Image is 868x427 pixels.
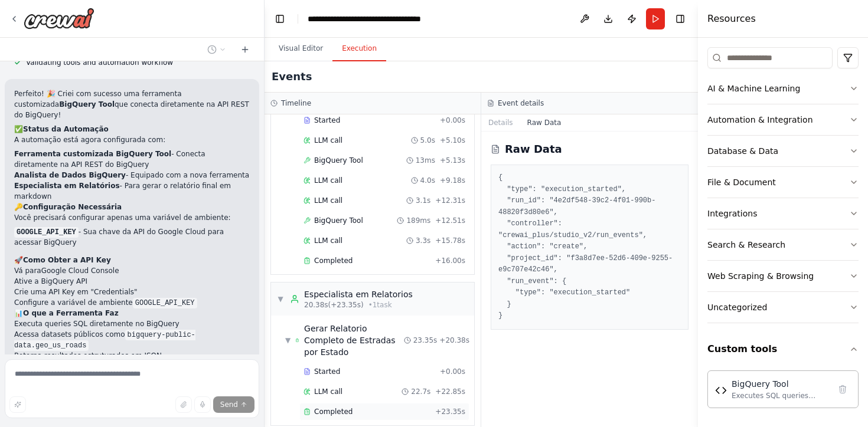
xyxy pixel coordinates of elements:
[505,141,562,157] h2: Raw Data
[14,150,171,158] strong: Ferramenta customizada BigQuery Tool
[435,387,465,396] span: + 22.85s
[440,116,465,125] span: + 0.00s
[23,256,111,264] strong: Como Obter a API Key
[707,176,776,188] div: File & Document
[277,294,284,304] span: ▼
[707,12,756,26] h4: Resources
[236,42,254,57] button: Start a new chat
[440,136,465,145] span: + 5.10s
[304,323,404,358] span: Gerar Relatorio Completo de Estradas por Estado
[707,136,859,166] button: Database & Data
[707,208,757,219] div: Integrations
[304,300,364,310] span: 20.38s (+23.35s)
[304,288,413,300] div: Especialista em Relatorios
[14,149,250,170] li: - Conecta diretamente na API REST do BigQuery
[314,196,342,205] span: LLM call
[41,267,119,275] a: Google Cloud Console
[213,396,254,413] button: Send
[314,156,363,165] span: BigQuery Tool
[715,385,727,396] img: BigQuery Tool
[435,407,465,416] span: + 23.35s
[332,37,386,61] button: Execution
[440,367,465,376] span: + 0.00s
[707,114,813,126] div: Automation & Integration
[269,37,332,61] button: Visual Editor
[314,407,353,416] span: Completed
[420,136,435,145] span: 5.0s
[14,212,250,223] p: Você precisará configurar apenas uma variável de ambiente:
[14,318,250,329] li: Executa queries SQL diretamente no BigQuery
[14,308,250,318] h2: 📊
[411,387,430,396] span: 22.7s
[732,378,830,390] div: BigQuery Tool
[9,396,26,413] button: Improve this prompt
[14,297,250,308] li: Configure a variável de ambiente
[285,336,291,345] span: ▼
[672,11,688,27] button: Hide right sidebar
[272,11,288,27] button: Hide left sidebar
[314,176,342,185] span: LLM call
[707,261,859,291] button: Web Scraping & Browsing
[481,114,520,131] button: Details
[14,182,120,190] strong: Especialista em Relatórios
[194,396,211,413] button: Click to speak your automation idea
[26,58,173,67] span: Validating tools and automation workflow
[281,98,311,108] h3: Timeline
[14,350,250,361] li: Retorna resultados estruturados em JSON
[440,176,465,185] span: + 9.18s
[272,68,312,85] h2: Events
[14,330,195,351] code: bigquery-public-data.geo_us_roads
[23,203,122,211] strong: Configuração Necessária
[14,276,250,287] li: Ative a BigQuery API
[707,239,785,251] div: Search & Research
[435,216,465,225] span: + 12.51s
[14,88,250,120] p: Perfeito! 🎉 Criei com sucesso uma ferramenta customizada que conecta diretamente na API REST do B...
[368,300,392,310] span: • 1 task
[435,196,465,205] span: + 12.31s
[23,125,109,133] strong: Status da Automação
[220,400,238,409] span: Send
[707,333,859,366] button: Custom tools
[14,227,79,238] code: GOOGLE_API_KEY
[707,198,859,229] button: Integrations
[420,176,435,185] span: 4.0s
[203,42,231,57] button: Switch to previous chat
[707,73,859,104] button: AI & Machine Learning
[314,387,342,396] span: LLM call
[14,134,250,145] p: A automação está agora configurada com:
[498,172,681,322] pre: { "type": "execution_started", "run_id": "4e2df548-39c2-4f01-990b-48820f3d80e6", "controller": "c...
[14,170,250,180] li: - Equipado com a nova ferramenta
[707,270,814,282] div: Web Scraping & Browsing
[435,256,465,265] span: + 16.00s
[14,329,250,350] li: Acessa datasets públicos como
[707,145,778,157] div: Database & Data
[14,287,250,297] li: Crie uma API Key em "Credentials"
[175,396,192,413] button: Upload files
[707,292,859,323] button: Uncategorized
[707,42,859,333] div: Tools
[435,236,465,245] span: + 15.78s
[707,229,859,260] button: Search & Research
[133,298,197,308] code: GOOGLE_API_KEY
[314,116,340,125] span: Started
[314,367,340,376] span: Started
[416,196,430,205] span: 3.1s
[416,156,435,165] span: 13ms
[520,114,569,131] button: Raw Data
[24,8,94,29] img: Logo
[314,236,342,245] span: LLM call
[498,98,544,108] h3: Event details
[314,256,353,265] span: Completed
[14,265,250,276] li: Vá para
[314,216,363,225] span: BigQuery Tool
[14,124,250,134] h2: ✅
[439,336,469,345] span: + 20.38s
[707,167,859,198] button: File & Document
[413,336,438,345] span: 23.35s
[14,171,126,179] strong: Analista de Dados BigQuery
[14,255,250,265] h2: 🚀
[23,309,119,317] strong: O que a Ferramenta Faz
[834,381,851,398] button: Delete tool
[14,180,250,202] li: - Para gerar o relatório final em markdown
[707,104,859,135] button: Automation & Integration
